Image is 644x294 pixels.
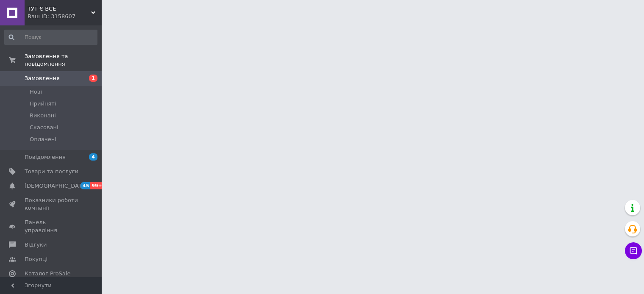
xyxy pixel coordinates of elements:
span: Повідомлення [25,153,66,161]
span: Замовлення [25,75,60,82]
span: Показники роботи компанії [25,197,78,212]
span: Нові [30,88,42,96]
span: 4 [89,153,97,161]
span: Скасовані [30,124,58,131]
span: 1 [89,75,97,82]
span: Покупці [25,255,47,263]
div: Ваш ID: 3158607 [28,13,102,20]
span: Товари та послуги [25,168,78,175]
span: 99+ [90,182,104,189]
span: Відгуки [25,241,47,249]
span: Оплачені [30,136,56,143]
span: 45 [80,182,90,189]
span: Замовлення та повідомлення [25,53,102,68]
span: Прийняті [30,100,56,108]
span: Панель управління [25,219,78,234]
span: [DEMOGRAPHIC_DATA] [25,182,87,190]
button: Чат з покупцем [625,242,642,259]
input: Пошук [4,30,97,45]
span: Каталог ProSale [25,270,70,277]
span: ТУТ Є ВСЕ [28,5,91,13]
span: Виконані [30,112,56,119]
